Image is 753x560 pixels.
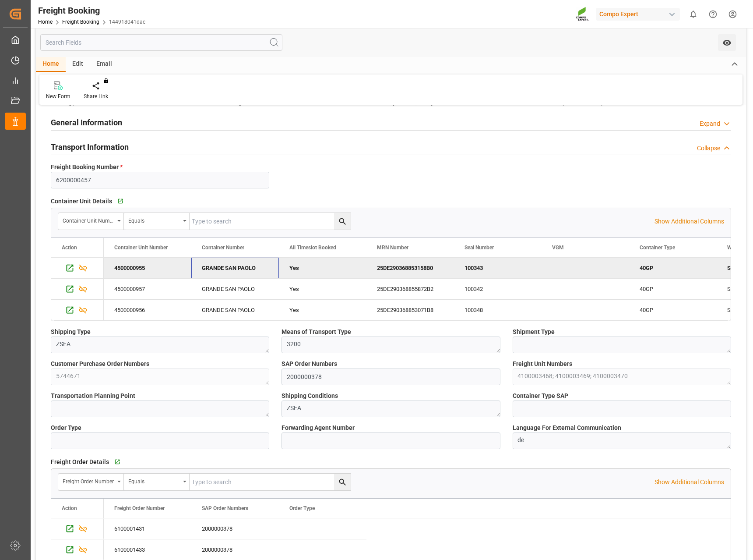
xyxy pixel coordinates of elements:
a: Freight Booking [62,19,99,25]
button: open menu [718,34,736,51]
div: 100342 [454,279,542,299]
div: Equals [128,215,180,225]
div: 100348 [454,300,542,320]
div: Freight Booking [38,4,145,17]
div: 40GP [640,258,706,278]
div: Yes [289,258,356,278]
button: open menu [58,474,124,490]
div: Action [62,505,77,511]
span: Forwarding Agent Number [281,423,355,432]
span: SAP Order Numbers [202,505,248,511]
div: GRANDE SAN PAOLO [191,279,279,299]
p: Show Additional Columns [654,478,724,487]
span: Freight Order Number [114,505,165,511]
div: 25DE290368853158B0 [366,258,454,278]
div: 4500000956 [104,300,191,320]
a: Home [38,19,53,25]
div: Freight Order Number [63,475,114,486]
div: Edit [66,57,90,72]
div: 100343 [454,258,542,278]
textarea: 3200 [281,337,500,353]
div: Container Unit Number [63,215,114,225]
div: Expand [700,119,720,128]
div: GRANDE SAN PAOLO [191,300,279,320]
span: [PERSON_NAME] left the POL [393,100,461,106]
input: Search Fields [40,34,282,51]
span: Booking confirmation received [222,100,294,106]
span: Freight Booking Number [51,163,123,172]
div: Press SPACE to select this row. [51,518,104,539]
span: Shipment Type [513,327,555,337]
span: Container Type SAP [513,391,568,401]
textarea: 4100003468; 4100003469; 4100003470 [513,369,731,385]
div: Action [62,245,77,251]
button: open menu [124,474,190,490]
textarea: ZSEA [281,401,500,417]
span: Booking placed [53,100,89,106]
span: MRN Number [377,245,408,251]
span: Order Type [51,423,81,432]
div: Press SPACE to select this row. [104,518,366,539]
textarea: 5744671 [51,369,269,385]
button: open menu [124,213,190,230]
span: Seal Number [464,245,494,251]
span: Freight Unit Numbers [513,359,572,369]
div: 4500000957 [104,279,191,299]
input: Type to search [190,474,351,490]
div: Collapse [697,144,720,153]
span: Shipping Conditions [281,391,338,401]
span: Shipping Type [51,327,91,337]
div: Yes [289,279,356,299]
span: Container Number [202,245,244,251]
button: Help Center [703,4,723,24]
div: Press SPACE to deselect this row. [51,258,104,279]
span: [PERSON_NAME] reached the POD [563,100,643,106]
span: VGM [552,245,564,251]
div: 2000000378 [191,539,279,560]
span: Freight Order Details [51,457,109,467]
div: 4500000955 [104,258,191,278]
img: Screenshot%202023-09-29%20at%2010.02.21.png_1712312052.png [576,7,590,22]
div: Email [90,57,119,72]
div: Compo Expert [596,8,680,21]
button: show 0 new notifications [683,4,703,24]
div: New Form [46,92,70,100]
button: Compo Expert [596,6,683,22]
div: 6100001433 [104,539,191,560]
div: 25DE290368855872B2 [366,279,454,299]
button: search button [334,213,351,230]
div: Press SPACE to select this row. [51,279,104,300]
span: Means of Transport Type [281,327,351,337]
textarea: de [513,432,731,449]
span: Container Unit Number [114,245,168,251]
input: Type to search [190,213,351,230]
div: 40GP [640,279,706,299]
span: Container Unit Details [51,197,112,206]
button: open menu [58,213,124,230]
div: 40GP [640,300,706,320]
p: Show Additional Columns [654,217,724,226]
h2: Transport Information [51,141,129,153]
span: Transportation Planning Point [51,391,135,401]
span: All Timeslot Booked [289,245,336,251]
span: Language For External Communication [513,423,621,432]
span: SAP Order Numbers [281,359,337,369]
h2: General Information [51,117,122,128]
span: Order Type [289,505,315,511]
div: Press SPACE to select this row. [51,300,104,321]
span: Container Type [640,245,675,251]
div: 6100001431 [104,518,191,539]
div: Equals [128,475,180,486]
div: 25DE290368853071B8 [366,300,454,320]
button: search button [334,474,351,490]
span: Customer Purchase Order Numbers [51,359,149,369]
div: Yes [289,300,356,320]
div: GRANDE SAN PAOLO [191,258,279,278]
div: Home [36,57,66,72]
textarea: ZSEA [51,337,269,353]
div: 2000000378 [191,518,279,539]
